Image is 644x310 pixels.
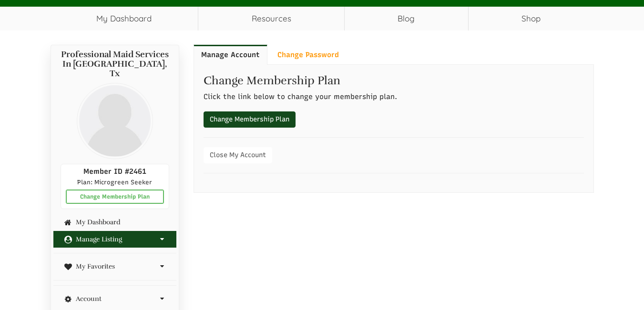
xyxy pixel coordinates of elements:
[61,236,169,243] a: Manage Listing
[194,45,267,65] a: Manage Account
[66,190,164,204] a: Change Membership Plan
[51,7,198,30] a: My Dashboard
[204,147,272,163] a: Close My Account
[270,45,347,65] a: Change Password
[77,83,153,159] img: profile profile holder
[61,295,169,302] a: Account
[61,219,169,226] a: My Dashboard
[469,7,594,30] a: Shop
[204,74,584,87] h3: Change Membership Plan
[204,111,296,128] a: Change Membership Plan
[204,92,584,102] p: Click the link below to change your membership plan.
[61,50,169,78] h4: Professional Maid Services in [GEOGRAPHIC_DATA], Tx
[345,7,468,30] a: Blog
[83,167,146,176] span: Member ID #2461
[61,263,169,270] a: My Favorites
[77,179,152,186] span: Plan: Microgreen Seeker
[198,7,344,30] a: Resources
